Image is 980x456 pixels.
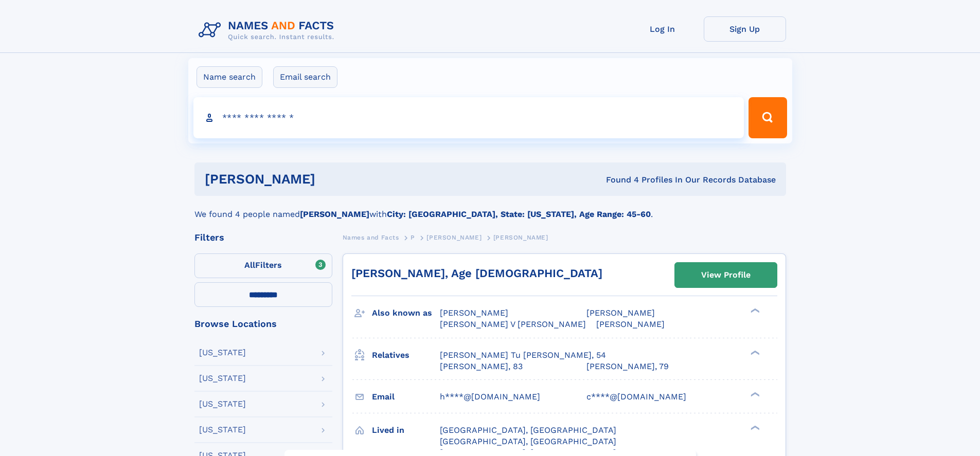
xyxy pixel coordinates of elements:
[343,231,399,244] a: Names and Facts
[197,66,262,88] label: Name search
[748,307,760,314] div: ❯
[372,422,440,439] h3: Lived in
[440,319,586,329] span: [PERSON_NAME] V [PERSON_NAME]
[440,350,606,361] a: [PERSON_NAME] Tu [PERSON_NAME], 54
[621,16,704,42] a: Log In
[440,425,616,435] span: [GEOGRAPHIC_DATA], [GEOGRAPHIC_DATA]
[749,97,787,138] button: Search Button
[411,234,415,241] span: P
[411,231,415,244] a: P
[372,346,440,364] h3: Relatives
[596,319,665,329] span: [PERSON_NAME]
[244,260,255,270] span: All
[440,436,616,446] span: [GEOGRAPHIC_DATA], [GEOGRAPHIC_DATA]
[199,400,246,408] div: [US_STATE]
[194,16,343,44] img: Logo Names and Facts
[372,388,440,406] h3: Email
[300,209,369,219] b: [PERSON_NAME]
[426,231,482,244] a: [PERSON_NAME]
[440,361,523,372] a: [PERSON_NAME], 83
[194,253,332,278] label: Filters
[194,196,786,221] div: We found 4 people named with .
[194,319,332,329] div: Browse Locations
[205,173,461,186] h1: [PERSON_NAME]
[440,308,508,318] span: [PERSON_NAME]
[748,391,760,397] div: ❯
[199,374,246,382] div: [US_STATE]
[199,426,246,434] div: [US_STATE]
[387,209,651,219] b: City: [GEOGRAPHIC_DATA], State: [US_STATE], Age Range: 45-60
[675,263,777,287] a: View Profile
[460,174,776,186] div: Found 4 Profiles In Our Records Database
[193,97,744,138] input: search input
[704,16,786,42] a: Sign Up
[372,304,440,322] h3: Also known as
[199,349,246,357] div: [US_STATE]
[701,263,751,287] div: View Profile
[493,234,548,241] span: [PERSON_NAME]
[426,234,482,241] span: [PERSON_NAME]
[273,66,337,88] label: Email search
[748,349,760,356] div: ❯
[351,267,602,280] a: [PERSON_NAME], Age [DEMOGRAPHIC_DATA]
[194,233,332,242] div: Filters
[748,424,760,431] div: ❯
[586,361,669,372] a: [PERSON_NAME], 79
[586,308,655,318] span: [PERSON_NAME]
